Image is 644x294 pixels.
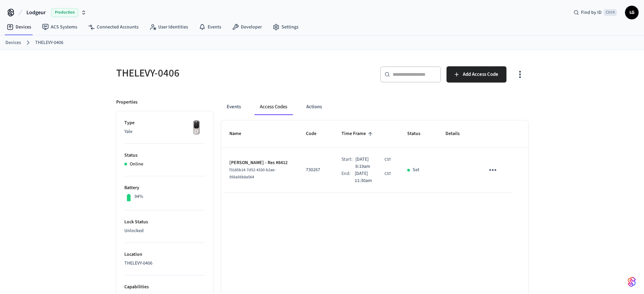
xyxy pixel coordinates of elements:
button: Actions [301,99,327,115]
span: Lodgeur [26,8,46,17]
p: Status [124,152,205,159]
p: Online [130,161,143,168]
div: America/Guatemala [355,170,391,184]
a: User Identities [144,21,193,33]
span: [DATE] 11:30am [355,170,383,184]
a: ACS Systems [37,21,83,33]
span: Add Access Code [463,70,498,79]
a: Devices [1,21,37,33]
p: Lock Status [124,219,205,226]
p: Unlocked [124,227,205,234]
p: [PERSON_NAME] - Res #8412 [229,159,290,166]
p: Battery [124,184,205,191]
a: Connected Accounts [83,21,144,33]
span: LG [626,6,638,19]
button: Add Access Code [446,66,506,83]
div: Start: [341,156,355,170]
span: CST [385,157,391,163]
span: Ctrl K [604,9,617,16]
span: f3185b14-7d52-4330-b2ae-956a56b8a564 [229,167,276,180]
button: Events [221,99,246,115]
button: Access Codes [254,99,293,115]
span: Production [51,8,78,17]
span: [DATE] 8:19am [355,156,383,170]
p: THELEVY-0406 [124,260,205,267]
a: Developer [227,21,267,33]
span: Details [445,129,469,139]
p: 730267 [306,166,325,174]
p: Type [124,119,205,127]
a: Events [193,21,227,33]
div: End: [341,170,355,184]
div: ant example [221,99,528,115]
span: Status [407,129,429,139]
button: LG [625,6,639,19]
a: Devices [5,39,21,46]
p: Capabilities [124,284,205,291]
span: CST [385,171,391,177]
a: Settings [267,21,304,33]
span: Time Frame [341,129,375,139]
p: Set [413,166,419,174]
div: Find by IDCtrl K [568,6,622,19]
p: Properties [116,99,138,106]
span: Name [229,129,250,139]
p: Location [124,251,205,258]
p: Yale [124,128,205,135]
span: Find by ID [581,9,602,16]
span: Code [306,129,325,139]
img: Yale Assure Touchscreen Wifi Smart Lock, Satin Nickel, Front [188,119,205,136]
img: SeamLogoGradient.69752ec5.svg [628,276,636,287]
table: sticky table [221,120,528,193]
p: 94% [134,193,143,200]
h5: THELEVY-0406 [116,66,318,80]
div: America/Guatemala [355,156,391,170]
a: THELEVY-0406 [35,39,63,46]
